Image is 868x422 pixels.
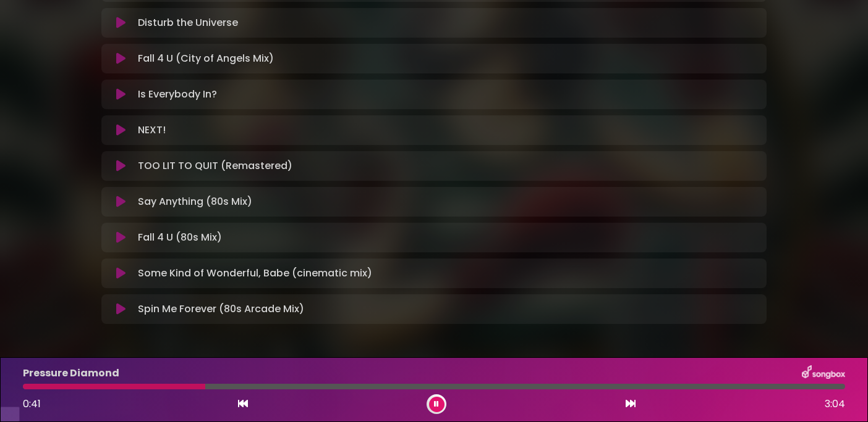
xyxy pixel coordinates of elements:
img: songbox-logo-white.png [802,365,845,381]
p: Pressure Diamond [23,366,119,381]
p: Say Anything (80s Mix) [138,194,252,209]
p: Fall 4 U (City of Angels Mix) [138,51,274,66]
p: Fall 4 U (80s Mix) [138,230,222,245]
p: TOO LIT TO QUIT (Remastered) [138,159,292,173]
p: Is Everybody In? [138,87,217,102]
p: Spin Me Forever (80s Arcade Mix) [138,302,304,316]
p: NEXT! [138,123,166,138]
p: Some Kind of Wonderful, Babe (cinematic mix) [138,266,372,281]
p: Disturb the Universe [138,15,238,30]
